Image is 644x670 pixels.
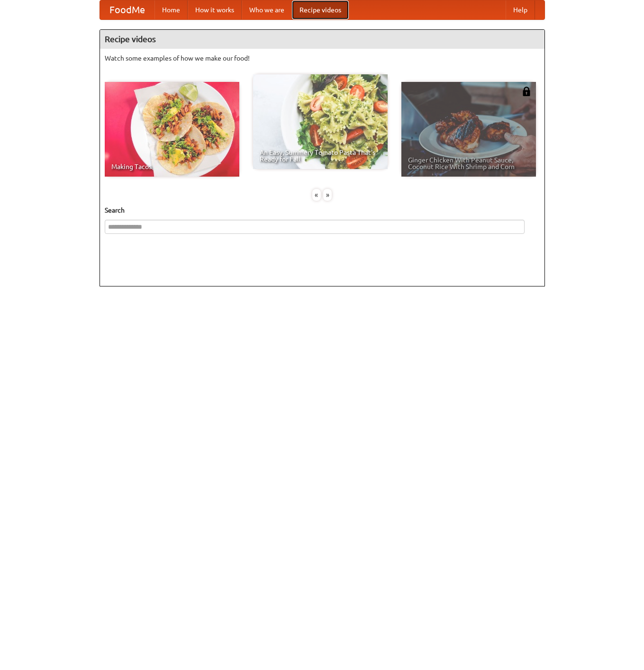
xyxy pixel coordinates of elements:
a: Who we are [242,0,292,19]
a: Making Tacos [105,82,239,177]
div: « [312,189,321,201]
div: » [323,189,332,201]
p: Watch some examples of how we make our food! [105,54,540,63]
img: 483408.png [522,87,531,96]
a: An Easy, Summery Tomato Pasta That's Ready for Fall [253,74,388,169]
a: How it works [188,0,242,19]
a: Home [154,0,188,19]
h5: Search [105,205,540,215]
a: Recipe videos [292,0,349,19]
h4: Recipe videos [100,30,544,49]
a: FoodMe [100,0,154,19]
span: An Easy, Summery Tomato Pasta That's Ready for Fall [260,149,381,162]
span: Making Tacos [111,163,233,170]
a: Help [506,0,535,19]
